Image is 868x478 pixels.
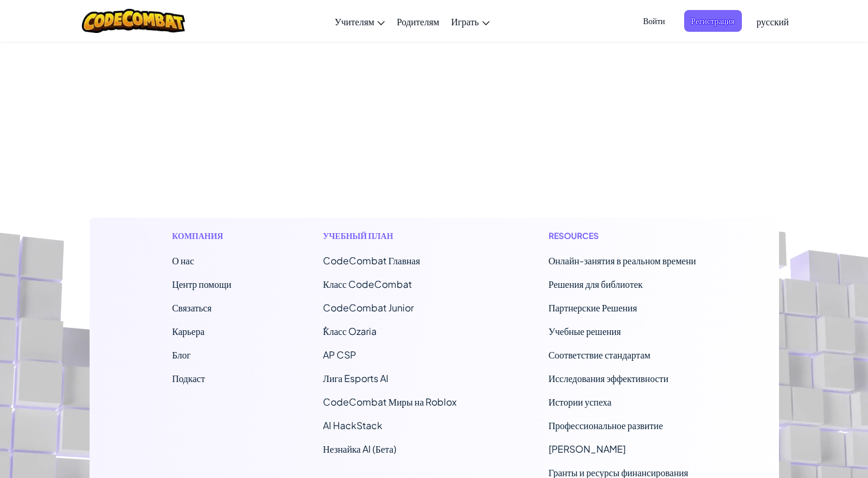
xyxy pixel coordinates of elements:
a: [PERSON_NAME] [549,443,626,455]
h1: Resources [549,230,696,242]
a: AI HackStack [323,419,382,431]
a: CodeCombat Junior [323,301,414,314]
button: Регистрация [684,10,742,32]
a: Подкаст [172,372,205,384]
span: Связаться [172,301,212,314]
button: Войти [636,10,672,32]
a: Соответствие стандартам [549,348,651,361]
h1: Компания [172,230,232,242]
a: AP CSP [323,348,356,361]
span: CodeCombat Главная [323,254,420,267]
span: Учителям [335,15,375,28]
span: Учебные решения [549,325,621,337]
a: русский [751,5,795,37]
a: Онлайн-занятия в реальном времени [549,254,696,267]
a: Учителям [329,5,391,37]
img: CodeCombat logo [82,9,185,33]
a: Профессиональное развитие [549,419,663,431]
h1: Учебный план [323,230,457,242]
a: Играть [445,5,495,37]
span: русский [757,15,789,28]
a: Карьера [172,325,204,337]
a: CodeCombat Миры на Roblox [323,396,457,408]
a: Партнерские Решения [549,301,637,314]
a: ٌКласс Ozaria [323,325,377,337]
a: Блог [172,348,191,361]
a: Истории успеха [549,396,612,408]
a: Исследования эффективности [549,372,669,384]
a: Центр помощи [172,278,232,290]
a: Незнайка AI (Бета) [323,443,397,455]
a: Родителям [391,5,445,37]
a: Решения для библиотек [549,278,643,290]
a: Лига Esports AI [323,372,388,384]
span: Играть [451,15,478,28]
a: Класс CodeCombat [323,278,412,290]
a: О нас [172,254,194,267]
